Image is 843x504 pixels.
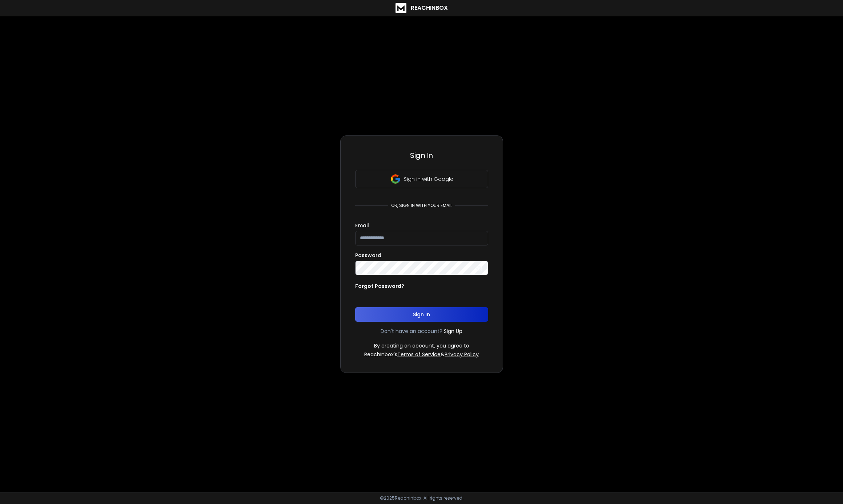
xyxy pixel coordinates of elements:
[380,495,463,501] p: © 2025 Reachinbox. All rights reserved.
[396,3,448,13] a: ReachInbox
[404,175,453,183] p: Sign in with Google
[444,328,462,335] a: Sign Up
[355,223,369,228] label: Email
[445,351,479,358] a: Privacy Policy
[355,307,488,322] button: Sign In
[355,170,488,188] button: Sign in with Google
[355,150,488,160] h3: Sign In
[374,342,469,349] p: By creating an account, you agree to
[388,203,455,208] p: or, sign in with your email
[355,253,381,258] label: Password
[355,283,404,290] p: Forgot Password?
[381,328,442,335] p: Don't have an account?
[396,3,406,13] img: logo
[364,351,479,358] p: ReachInbox's &
[397,351,441,358] a: Terms of Service
[411,4,448,12] h1: ReachInbox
